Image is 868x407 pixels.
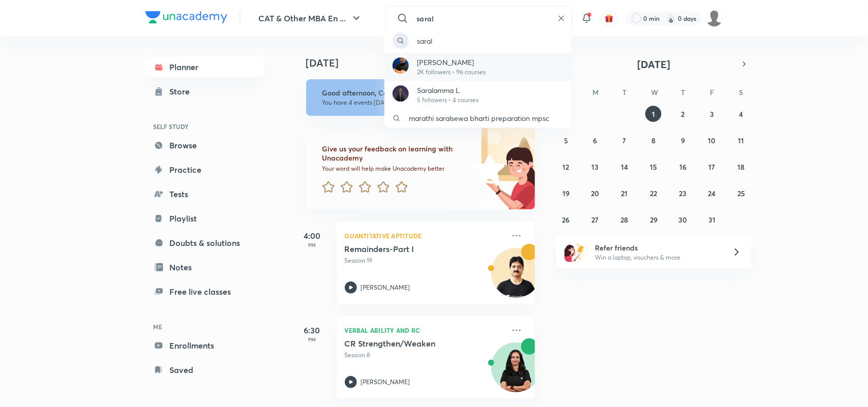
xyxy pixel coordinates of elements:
[393,85,409,102] img: Avatar
[417,68,486,77] p: 2K followers • 96 courses
[417,57,486,68] p: [PERSON_NAME]
[417,96,478,105] p: 5 followers • 4 courses
[393,57,409,74] img: Avatar
[384,81,572,109] a: AvatarSaralamma L5 followers • 4 courses
[409,113,549,123] p: marathi saralsewa bharti preparation mpsc
[417,85,478,96] p: Saralamma L
[384,28,572,53] a: saral
[384,109,572,128] a: marathi saralsewa bharti preparation mpsc
[417,36,432,46] p: saral
[384,53,572,81] a: Avatar[PERSON_NAME]2K followers • 96 courses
